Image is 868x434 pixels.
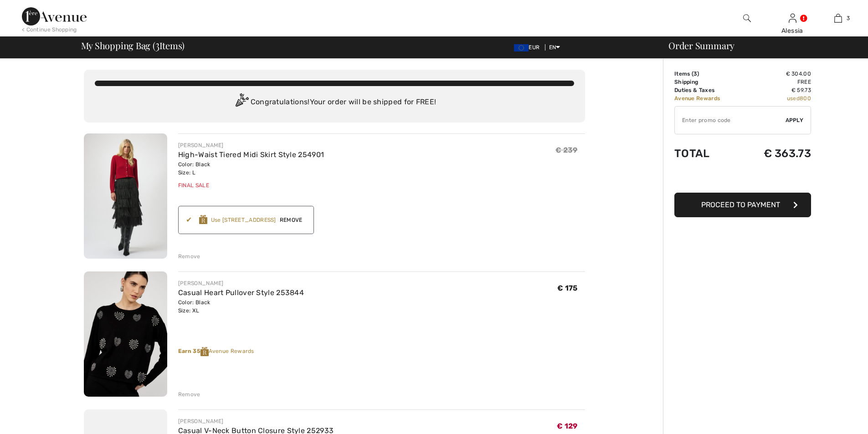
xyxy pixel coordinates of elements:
img: High-Waist Tiered Midi Skirt Style 254901 [84,133,167,259]
span: Proceed to Payment [701,200,780,209]
div: [PERSON_NAME] [178,279,304,287]
img: My Info [789,13,796,24]
input: Promo code [675,107,786,134]
div: Avenue Rewards [178,347,585,356]
div: Use [STREET_ADDRESS] [211,216,276,224]
a: Casual Heart Pullover Style 253844 [178,288,304,297]
td: € 304.00 [741,70,811,78]
img: My Bag [834,13,842,24]
span: EN [549,44,560,51]
img: search the website [743,13,751,24]
div: Final Sale [178,181,324,189]
div: ✔ [186,214,199,225]
td: Free [741,78,811,86]
span: Apply [786,116,804,124]
td: used [741,94,811,102]
div: Alessia [770,26,815,36]
span: € 175 [557,284,578,292]
span: € 129 [557,422,578,430]
span: Remove [276,216,306,224]
img: 1ère Avenue [22,7,87,26]
td: Shipping [674,78,741,86]
img: Reward-Logo.svg [199,215,207,224]
td: Total [674,138,741,169]
span: EUR [514,44,543,51]
img: Congratulation2.svg [232,93,251,112]
div: < Continue Shopping [22,26,77,34]
iframe: PayPal [674,169,811,189]
span: € 239 [555,146,578,154]
div: [PERSON_NAME] [178,417,334,425]
div: Remove [178,252,200,260]
td: € 363.73 [741,138,811,169]
button: Proceed to Payment [674,193,811,217]
td: Items ( ) [674,70,741,78]
div: Color: Black Size: XL [178,298,304,315]
span: 3 [155,39,159,51]
img: Reward-Logo.svg [200,347,209,356]
span: My Shopping Bag ( Items) [81,41,185,50]
div: Order Summary [657,41,863,50]
a: Sign In [789,14,796,22]
span: 3 [847,14,850,22]
strong: Earn 35 [178,348,209,354]
span: 800 [800,95,811,102]
td: Avenue Rewards [674,94,741,102]
div: [PERSON_NAME] [178,141,324,149]
a: High-Waist Tiered Midi Skirt Style 254901 [178,150,324,159]
div: Remove [178,390,200,398]
div: Congratulations! Your order will be shipped for FREE! [95,93,574,112]
div: Color: Black Size: L [178,160,324,177]
img: Casual Heart Pullover Style 253844 [84,271,167,397]
td: Duties & Taxes [674,86,741,94]
img: Euro [514,44,529,51]
a: 3 [816,13,860,24]
td: € 59.73 [741,86,811,94]
span: 3 [693,71,697,77]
